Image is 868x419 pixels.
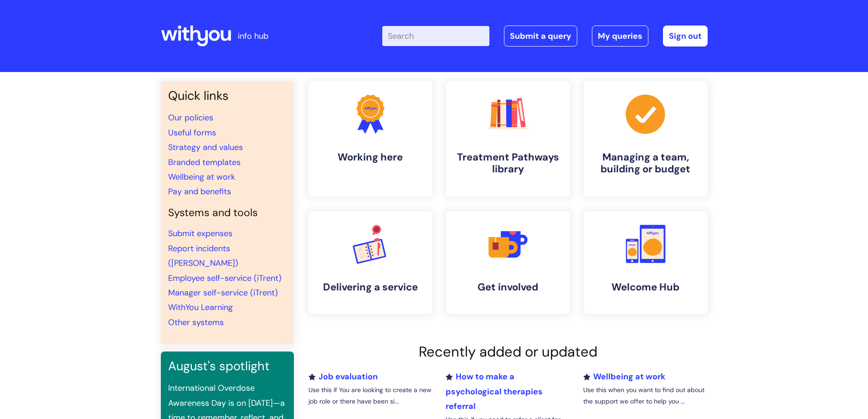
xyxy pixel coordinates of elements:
[238,29,268,43] p: info hub
[168,142,243,153] a: Strategy and values
[663,26,708,47] a: Sign out
[591,281,700,293] h4: Welcome Hub
[504,26,577,47] a: Submit a query
[453,281,563,293] h4: Get involved
[591,151,700,176] h4: Managing a team, building or budget
[308,343,708,360] h2: Recently added or updated
[446,211,570,314] a: Get involved
[308,211,432,314] a: Delivering a service
[168,317,224,328] a: Other systems
[168,302,233,313] a: WithYou Learning
[583,384,707,407] p: Use this when you want to find out about the support we offer to help you ...
[168,157,241,168] a: Branded templates
[168,228,232,239] a: Submit expenses
[316,151,425,163] h4: Working here
[168,112,213,123] a: Our policies
[584,211,708,314] a: Welcome Hub
[168,359,287,373] h3: August's spotlight
[308,81,432,197] a: Working here
[168,207,287,219] h4: Systems and tools
[583,371,665,382] a: Wellbeing at work
[584,81,708,197] a: Managing a team, building or budget
[168,243,238,269] a: Report incidents ([PERSON_NAME])
[446,371,543,412] a: How to make a psychological therapies referral
[446,81,570,197] a: Treatment Pathways library
[453,151,563,176] h4: Treatment Pathways library
[168,273,282,284] a: Employee self-service (iTrent)
[168,88,287,103] h3: Quick links
[308,371,378,382] a: Job evaluation
[382,26,489,46] input: Search
[168,171,235,182] a: Wellbeing at work
[382,26,708,47] div: | -
[168,127,216,138] a: Useful forms
[168,186,231,197] a: Pay and benefits
[168,287,278,298] a: Manager self-service (iTrent)
[316,281,425,293] h4: Delivering a service
[308,384,432,407] p: Use this if You are looking to create a new job role or there have been si...
[592,26,648,47] a: My queries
